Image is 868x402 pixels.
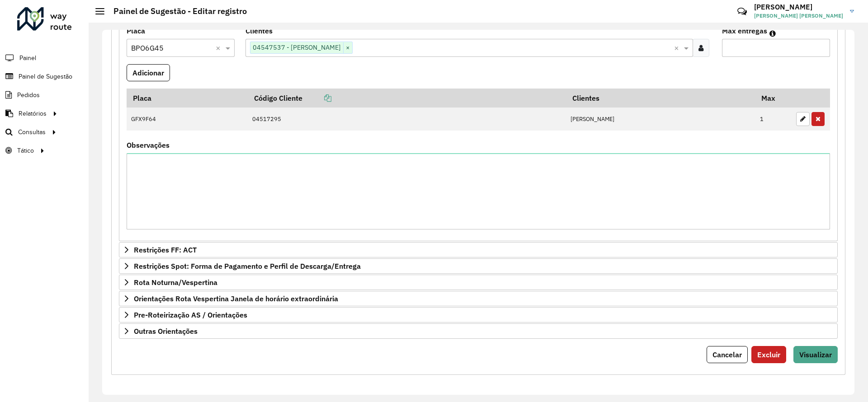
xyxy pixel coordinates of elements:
[707,346,748,363] button: Cancelar
[119,291,838,306] a: Orientações Rota Vespertina Janela de horário extraordinária
[799,350,832,359] span: Visualizar
[343,42,352,53] span: ×
[566,108,755,131] td: [PERSON_NAME]
[755,89,792,108] th: Max
[712,350,742,359] span: Cancelar
[127,64,170,81] button: Adicionar
[134,295,338,302] span: Orientações Rota Vespertina Janela de horário extraordinária
[134,311,247,318] span: Pre-Roteirização AS / Orientações
[18,127,46,137] span: Consultas
[127,108,248,131] td: GFX9F64
[248,89,566,108] th: Código Cliente
[755,108,792,131] td: 1
[119,23,838,242] div: Mapas Sugeridos: Placa-Cliente
[119,275,838,290] a: Rota Noturna/Vespertina
[769,30,776,37] em: Máximo de clientes que serão colocados na mesma rota com os clientes informados
[17,146,34,155] span: Tático
[17,90,40,100] span: Pedidos
[119,242,838,257] a: Restrições FF: ACT
[127,140,170,150] label: Observações
[732,2,752,21] a: Contato Rápido
[216,42,223,53] span: Clear all
[245,25,273,36] label: Clientes
[119,258,838,274] a: Restrições Spot: Forma de Pagamento e Perfil de Descarga/Entrega
[134,327,198,335] span: Outras Orientações
[104,6,247,16] h2: Painel de Sugestão - Editar registro
[793,346,838,363] button: Visualizar
[19,72,72,81] span: Painel de Sugestão
[757,350,780,359] span: Excluir
[751,346,786,363] button: Excluir
[248,108,566,131] td: 04517295
[127,25,145,36] label: Placa
[119,323,838,339] a: Outras Orientações
[250,42,343,53] span: 04547537 - [PERSON_NAME]
[127,89,248,108] th: Placa
[19,53,36,63] span: Painel
[674,42,682,53] span: Clear all
[754,3,843,11] h3: [PERSON_NAME]
[134,279,217,286] span: Rota Noturna/Vespertina
[566,89,755,108] th: Clientes
[119,307,838,323] a: Pre-Roteirização AS / Orientações
[19,109,47,118] span: Relatórios
[134,262,361,270] span: Restrições Spot: Forma de Pagamento e Perfil de Descarga/Entrega
[302,93,331,103] a: Copiar
[134,246,197,253] span: Restrições FF: ACT
[722,25,767,36] label: Max entregas
[754,12,843,20] span: [PERSON_NAME] [PERSON_NAME]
